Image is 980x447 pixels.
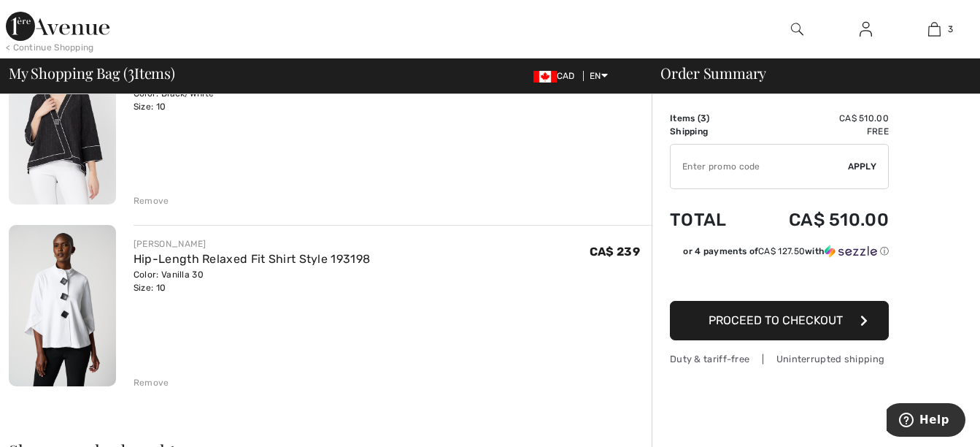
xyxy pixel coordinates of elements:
[9,44,116,205] img: V-neck Button Jacket Style 251090
[643,66,971,80] div: Order Summary
[670,263,889,296] iframe: PayPal-paypal
[791,20,803,38] img: search the website
[900,20,968,38] a: 3
[9,225,116,386] img: Hip-Length Relaxed Fit Shirt Style 193198
[860,20,872,38] img: My Info
[533,71,557,83] img: Canadian Dollar
[825,245,877,258] img: Sezzle
[709,313,843,327] span: Proceed to Checkout
[749,195,889,245] td: CA$ 510.00
[533,71,581,81] span: CAD
[134,194,169,207] div: Remove
[670,195,749,245] td: Total
[134,376,169,389] div: Remove
[670,125,749,138] td: Shipping
[671,145,848,188] input: Promo code
[6,12,109,41] img: 1ère Avenue
[948,23,953,36] span: 3
[9,66,175,80] span: My Shopping Bag ( Items)
[134,87,334,113] div: Color: Black/White Size: 10
[701,113,706,123] span: 3
[6,41,94,54] div: < Continue Shopping
[749,112,889,125] td: CA$ 510.00
[928,20,941,38] img: My Bag
[670,112,749,125] td: Items ( )
[670,245,889,263] div: or 4 payments ofCA$ 127.50withSezzle Click to learn more about Sezzle
[590,71,608,81] span: EN
[134,252,370,266] a: Hip-Length Relaxed Fit Shirt Style 193198
[670,301,889,340] button: Proceed to Checkout
[670,352,889,366] div: Duty & tariff-free | Uninterrupted shipping
[848,20,884,39] a: Sign In
[758,246,805,256] span: CA$ 127.50
[134,237,370,251] div: [PERSON_NAME]
[683,245,889,258] div: or 4 payments of with
[749,125,889,138] td: Free
[590,245,640,259] span: CA$ 239
[134,268,370,294] div: Color: Vanilla 30 Size: 10
[128,62,134,81] span: 3
[848,160,877,173] span: Apply
[887,403,965,440] iframe: Opens a widget where you can find more information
